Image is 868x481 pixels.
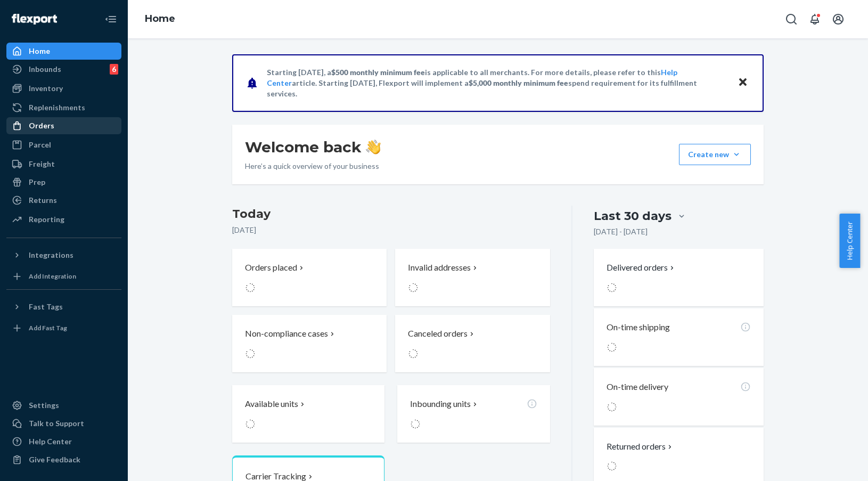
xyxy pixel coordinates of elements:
[29,436,72,447] div: Help Center
[29,214,64,225] div: Reporting
[29,323,67,332] div: Add Fast Tag
[100,9,121,30] button: Close Navigation
[29,140,51,150] div: Parcel
[6,433,121,450] a: Help Center
[245,328,328,340] p: Non-compliance cases
[29,64,61,75] div: Inbounds
[29,46,50,56] div: Home
[6,117,121,134] a: Orders
[29,195,57,206] div: Returns
[839,214,860,268] button: Help Center
[594,226,648,237] p: [DATE] - [DATE]
[679,144,751,165] button: Create new
[6,43,121,60] a: Home
[366,140,381,154] img: hand-wave emoji
[245,398,298,410] p: Available units
[607,321,670,333] p: On-time shipping
[6,192,121,209] a: Returns
[29,102,85,113] div: Replenishments
[6,298,121,315] button: Fast Tags
[6,136,121,153] a: Parcel
[395,315,550,372] button: Canceled orders
[245,262,297,274] p: Orders placed
[29,454,80,465] div: Give Feedback
[245,161,381,172] p: Here’s a quick overview of your business
[145,13,175,25] a: Home
[6,268,121,285] a: Add Integration
[29,418,84,429] div: Talk to Support
[6,451,121,468] button: Give Feedback
[607,381,668,393] p: On-time delivery
[12,14,57,25] img: Flexport logo
[408,328,468,340] p: Canceled orders
[6,61,121,78] a: Inbounds6
[6,156,121,173] a: Freight
[232,385,384,443] button: Available units
[395,249,550,306] button: Invalid addresses
[232,249,387,306] button: Orders placed
[804,9,825,30] button: Open notifications
[29,272,76,281] div: Add Integration
[6,415,121,432] button: Talk to Support
[245,137,381,157] h1: Welcome back
[267,67,727,99] p: Starting [DATE], a is applicable to all merchants. For more details, please refer to this article...
[29,120,54,131] div: Orders
[6,320,121,337] a: Add Fast Tag
[397,385,550,443] button: Inbounding units
[110,64,118,75] div: 6
[828,9,849,30] button: Open account menu
[29,250,73,260] div: Integrations
[607,262,676,274] button: Delivered orders
[232,225,550,235] p: [DATE]
[29,83,63,94] div: Inventory
[6,99,121,116] a: Replenishments
[408,262,471,274] p: Invalid addresses
[6,247,121,264] button: Integrations
[469,78,568,87] span: $5,000 monthly minimum fee
[29,177,45,187] div: Prep
[232,315,387,372] button: Non-compliance cases
[6,174,121,191] a: Prep
[136,4,184,35] ol: breadcrumbs
[607,441,674,453] button: Returned orders
[29,301,63,312] div: Fast Tags
[331,68,425,77] span: $500 monthly minimum fee
[736,75,750,91] button: Close
[29,159,55,169] div: Freight
[781,9,802,30] button: Open Search Box
[232,206,550,223] h3: Today
[594,208,672,224] div: Last 30 days
[6,211,121,228] a: Reporting
[6,80,121,97] a: Inventory
[410,398,471,410] p: Inbounding units
[6,397,121,414] a: Settings
[29,400,59,411] div: Settings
